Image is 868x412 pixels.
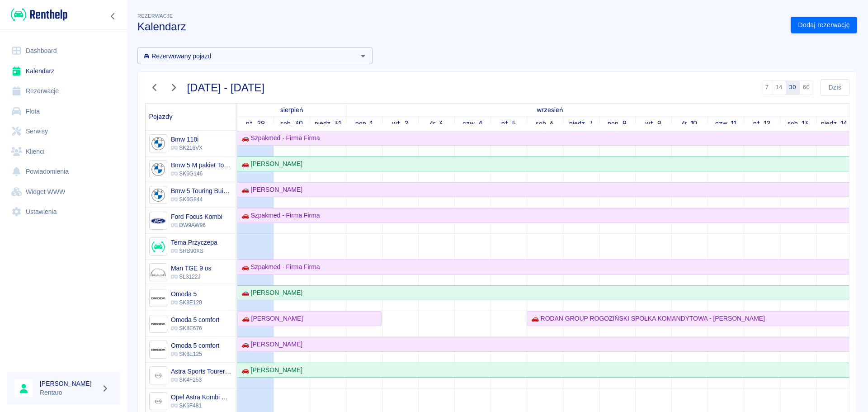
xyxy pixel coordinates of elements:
button: Zwiń nawigację [106,10,120,22]
a: Dodaj rezerwację [791,17,857,33]
button: 7 dni [762,81,773,95]
a: Ustawienia [7,202,120,222]
a: 3 września 2025 [428,117,445,130]
h6: Omoda 5 comfort [171,341,219,350]
div: 🚗 Szpakmed - Firma Firma [238,133,320,143]
a: 8 września 2025 [605,117,629,130]
a: 29 sierpnia 2025 [278,104,305,117]
img: Image [151,291,165,306]
p: SRS90XS [171,247,217,255]
p: SK4F253 [171,376,232,384]
p: Rentaro [40,388,98,398]
a: 29 sierpnia 2025 [244,117,267,130]
h6: Bmw 5 Touring Buissnes [171,186,232,195]
a: 1 września 2025 [353,117,375,130]
a: Klienci [7,142,120,162]
img: Image [151,136,165,151]
h6: Opel Astra Kombi Kobalt [171,393,232,402]
p: SK6G146 [171,170,232,178]
a: Rezerwacje [7,81,120,101]
h6: Omoda 5 comfort [171,315,219,324]
div: 🚗 [PERSON_NAME] [238,185,302,194]
a: Serwisy [7,121,120,142]
a: 5 września 2025 [499,117,519,130]
div: 🚗 [PERSON_NAME] [238,314,303,323]
a: 30 sierpnia 2025 [278,117,305,130]
a: Powiadomienia [7,161,120,182]
a: 12 września 2025 [751,117,773,130]
h6: Tema Przyczepa [171,238,217,247]
p: SK8E120 [171,298,202,307]
span: Pojazdy [149,113,173,121]
img: Image [151,342,165,357]
img: Image [151,265,165,280]
a: 11 września 2025 [713,117,739,130]
p: SL3122J [171,273,211,281]
a: Kalendarz [7,61,120,81]
img: Image [151,239,165,254]
a: Renthelp logo [7,7,67,22]
p: DW9AW96 [171,221,222,229]
h6: Omoda 5 [171,289,202,298]
p: SK6F481 [171,402,232,410]
a: 2 września 2025 [390,117,410,130]
img: Image [151,394,165,409]
div: 🚗 RODAN GROUP ROGOZIŃSKI SPÓŁKA KOMANDYTOWA - [PERSON_NAME] [528,314,765,323]
p: SK216VX [171,144,203,152]
button: 30 dni [786,81,800,95]
h6: Bmw 5 M pakiet Touring [171,161,232,170]
img: Image [151,188,165,203]
div: 🚗 [PERSON_NAME] [238,340,302,349]
div: 🚗 [PERSON_NAME] [238,159,302,169]
h6: Astra Sports Tourer Vulcan [171,367,232,376]
a: 7 września 2025 [567,117,595,130]
div: 🚗 Szpakmed - Firma Firma [238,211,320,220]
img: Renthelp logo [11,7,67,22]
a: Widget WWW [7,182,120,202]
input: Wyszukaj i wybierz pojazdy... [140,50,355,62]
div: 🚗 Szpakmed - Firma Firma [238,262,320,272]
a: 9 września 2025 [643,117,664,130]
a: 6 września 2025 [533,117,557,130]
h6: Ford Focus Kombi [171,212,222,221]
img: Image [151,368,165,383]
h6: Man TGE 9 os [171,264,211,273]
a: 31 sierpnia 2025 [312,117,344,130]
h3: Kalendarz [137,20,783,33]
a: Dashboard [7,41,120,61]
img: Image [151,213,165,228]
a: Flota [7,101,120,122]
p: SK8E676 [171,324,219,332]
div: 🚗 [PERSON_NAME] [238,288,302,298]
button: Otwórz [357,50,369,62]
span: Rezerwacje [137,13,173,19]
button: 14 dni [772,81,786,95]
p: SK6G844 [171,195,232,204]
img: Image [151,162,165,177]
p: SK8E125 [171,350,219,358]
a: 13 września 2025 [785,117,811,130]
h6: Bmw 118i [171,135,203,144]
h6: [PERSON_NAME] [40,379,98,388]
div: 🚗 [PERSON_NAME] [238,365,302,375]
h3: [DATE] - [DATE] [187,81,265,94]
img: Image [151,317,165,331]
a: 4 września 2025 [460,117,485,130]
a: 14 września 2025 [819,117,850,130]
a: 10 września 2025 [679,117,700,130]
button: Dziś [821,79,849,96]
button: 60 dni [799,81,813,95]
a: 1 września 2025 [535,104,566,117]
